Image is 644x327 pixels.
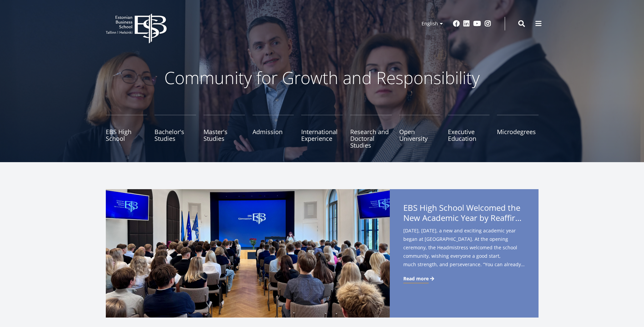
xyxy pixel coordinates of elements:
span: Read more [403,275,429,282]
span: EBS High School Welcomed the [403,203,525,225]
span: much strength, and perseverance. “You can already feel the autumn in the air – and in a way it’s ... [403,260,525,269]
a: Executive Education [448,115,490,149]
a: Open University [399,115,441,149]
a: Microdegrees [497,115,539,149]
a: Instagram [484,20,491,27]
a: Research and Doctoral Studies [350,115,392,149]
a: Facebook [453,20,460,27]
a: Read more [403,275,435,282]
a: EBS High School [106,115,147,149]
a: Master's Studies [204,115,245,149]
p: Community for Growth and Responsibility [143,68,501,88]
a: Youtube [473,20,481,27]
span: New Academic Year by Reaffirming Its Core Values [403,213,525,223]
a: Admission [253,115,294,149]
span: [DATE], [DATE], a new and exciting academic year began at [GEOGRAPHIC_DATA]. At the opening cerem... [403,226,525,271]
a: International Experience [301,115,343,149]
img: a [106,189,390,318]
a: Bachelor's Studies [154,115,196,149]
a: Linkedin [463,20,470,27]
